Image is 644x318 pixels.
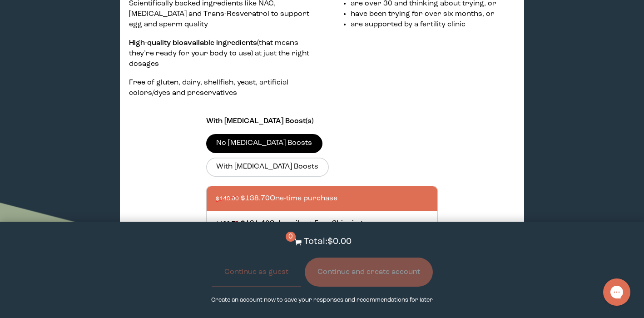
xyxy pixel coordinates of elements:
p: Total: $0.00 [304,235,352,248]
li: have been trying for over six months, or [351,9,515,20]
label: No [MEDICAL_DATA] Boosts [206,134,322,153]
p: Free of gluten, dairy, shellfish, yeast, artificial colors/dyes and preservatives [129,78,312,99]
iframe: Gorgias live chat messenger [599,275,635,309]
span: 0 [286,232,296,242]
label: With [MEDICAL_DATA] Boosts [206,158,329,177]
p: With [MEDICAL_DATA] Boost(s) [206,116,438,127]
p: Create an account now to save your responses and recommendations for later [211,296,433,304]
p: (that means they’re ready for your body to use) at just the right dosages [129,38,312,70]
button: Continue as guest [212,258,301,287]
strong: High-quality bioavailable ingredients [129,40,257,47]
button: Continue and create account [305,258,433,287]
li: are supported by a fertility clinic [351,20,515,30]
